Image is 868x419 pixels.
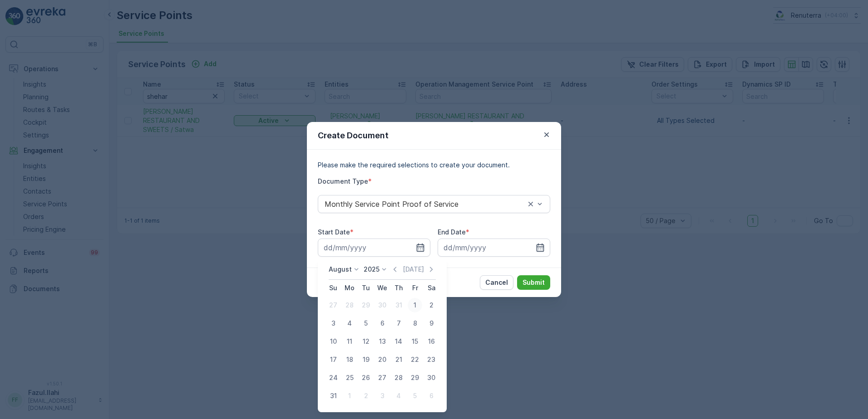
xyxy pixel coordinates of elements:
div: 29 [408,370,422,385]
div: 27 [326,298,340,312]
label: End Date [438,228,466,236]
p: Cancel [485,278,508,287]
div: 16 [424,334,439,349]
p: Please make the required selections to create your document. [318,161,550,170]
div: 2 [424,298,439,312]
label: Start Date [318,228,350,236]
th: Sunday [325,280,341,296]
div: 31 [326,389,340,403]
div: 1 [342,389,357,403]
label: Document Type [318,177,368,185]
div: 18 [342,352,357,367]
div: 6 [424,389,439,403]
th: Monday [341,280,358,296]
p: Submit [523,278,545,287]
div: 3 [375,389,390,403]
div: 30 [424,370,439,385]
div: 4 [342,316,357,331]
div: 26 [359,370,373,385]
div: 13 [375,334,390,349]
div: 5 [359,316,373,331]
div: 17 [326,352,340,367]
input: dd/mm/yyyy [438,239,550,257]
div: 28 [342,298,357,312]
div: 14 [391,334,406,349]
div: 25 [342,370,357,385]
p: August [329,265,352,274]
div: 5 [408,389,422,403]
div: 8 [408,316,422,331]
th: Friday [407,280,423,296]
div: 6 [375,316,390,331]
button: Cancel [480,275,513,290]
div: 24 [326,370,340,385]
div: 10 [326,334,340,349]
div: 12 [359,334,373,349]
button: Submit [517,275,550,290]
th: Tuesday [358,280,374,296]
div: 29 [359,298,373,312]
input: dd/mm/yyyy [318,239,430,257]
div: 27 [375,370,390,385]
div: 19 [359,352,373,367]
div: 22 [408,352,422,367]
th: Wednesday [374,280,390,296]
div: 30 [375,298,390,312]
div: 4 [391,389,406,403]
div: 15 [408,334,422,349]
p: 2025 [364,265,380,274]
div: 28 [391,370,406,385]
div: 21 [391,352,406,367]
div: 11 [342,334,357,349]
div: 20 [375,352,390,367]
div: 23 [424,352,439,367]
div: 2 [359,389,373,403]
th: Saturday [423,280,439,296]
p: [DATE] [403,265,424,274]
div: 31 [391,298,406,312]
div: 1 [408,298,422,312]
div: 7 [391,316,406,331]
p: Create Document [318,129,389,142]
div: 9 [424,316,439,331]
th: Thursday [390,280,407,296]
div: 3 [326,316,340,331]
